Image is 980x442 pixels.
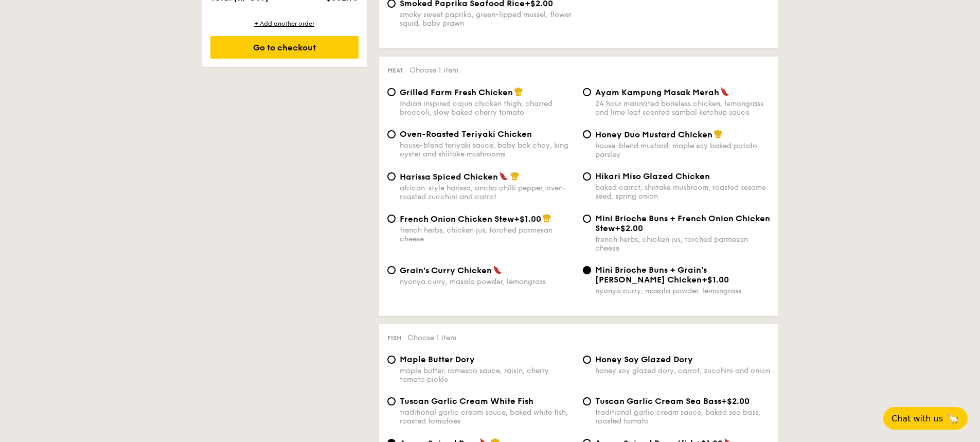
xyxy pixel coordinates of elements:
div: african-style harissa, ancho chilli pepper, oven-roasted zucchini and carrot [400,184,575,201]
input: Honey Duo Mustard Chickenhouse-blend mustard, maple soy baked potato, parsley [583,130,591,138]
div: smoky sweet paprika, green-lipped mussel, flower squid, baby prawn [400,10,575,28]
span: Tuscan Garlic Cream Sea Bass [595,396,721,406]
span: Honey Soy Glazed Dory [595,355,693,364]
div: 24 hour marinated boneless chicken, lemongrass and lime leaf scented sambal ketchup sauce [595,99,770,117]
img: icon-chef-hat.a58ddaea.svg [714,129,723,138]
input: Oven-Roasted Teriyaki Chickenhouse-blend teriyaki sauce, baby bok choy, king oyster and shiitake ... [387,130,396,138]
span: Grilled Farm Fresh Chicken [400,87,513,97]
span: Meat [387,67,403,74]
div: Go to checkout [210,36,359,59]
img: icon-spicy.37a8142b.svg [720,87,729,96]
div: french herbs, chicken jus, torched parmesan cheese [400,226,575,243]
div: baked carrot, shiitake mushroom, roasted sesame seed, spring onion [595,183,770,201]
input: Grain's Curry Chickennyonya curry, masala powder, lemongrass [387,266,396,274]
span: Grain's Curry Chicken [400,266,492,275]
span: +$1.00 [514,214,541,224]
img: icon-chef-hat.a58ddaea.svg [514,87,523,96]
div: house-blend teriyaki sauce, baby bok choy, king oyster and shiitake mushrooms [400,141,575,158]
span: Choose 1 item [407,333,456,342]
span: +$2.00 [721,396,750,406]
span: Oven-Roasted Teriyaki Chicken [400,129,532,139]
input: Hikari Miso Glazed Chickenbaked carrot, shiitake mushroom, roasted sesame seed, spring onion [583,172,591,181]
span: Ayam Kampung Masak Merah [595,87,719,97]
button: Chat with us🦙 [883,407,968,430]
img: icon-spicy.37a8142b.svg [493,265,502,274]
span: Tuscan Garlic Cream White Fish [400,396,533,406]
div: nyonya curry, masala powder, lemongrass [595,287,770,295]
div: + Add another order [210,20,359,28]
input: Ayam Kampung Masak Merah24 hour marinated boneless chicken, lemongrass and lime leaf scented samb... [583,88,591,96]
img: icon-chef-hat.a58ddaea.svg [510,171,520,181]
input: Honey Soy Glazed Doryhoney soy glazed dory, carrot, zucchini and onion [583,356,591,364]
div: nyonya curry, masala powder, lemongrass [400,277,575,286]
div: traditional garlic cream sauce, baked sea bass, roasted tomato [595,408,770,426]
img: icon-chef-hat.a58ddaea.svg [542,214,551,223]
span: Chat with us [892,414,943,423]
span: French Onion Chicken Stew [400,214,514,224]
div: honey soy glazed dory, carrot, zucchini and onion [595,366,770,375]
span: 🦙 [947,413,959,425]
div: Indian inspired cajun chicken thigh, charred broccoli, slow baked cherry tomato [400,99,575,117]
div: maple butter, romesco sauce, raisin, cherry tomato pickle [400,366,575,384]
span: +$2.00 [615,223,643,233]
span: +$1.00 [702,275,729,285]
input: Mini Brioche Buns + Grain's [PERSON_NAME] Chicken+$1.00nyonya curry, masala powder, lemongrass [583,266,591,274]
div: house-blend mustard, maple soy baked potato, parsley [595,142,770,159]
input: Tuscan Garlic Cream White Fishtraditional garlic cream sauce, baked white fish, roasted tomatoes [387,397,396,405]
input: Maple Butter Dorymaple butter, romesco sauce, raisin, cherry tomato pickle [387,356,396,364]
span: Choose 1 item [409,66,458,75]
img: icon-spicy.37a8142b.svg [499,171,508,181]
div: french herbs, chicken jus, torched parmesan cheese [595,235,770,253]
input: Grilled Farm Fresh ChickenIndian inspired cajun chicken thigh, charred broccoli, slow baked cherr... [387,88,396,96]
span: Mini Brioche Buns + French Onion Chicken Stew [595,214,770,233]
span: Harissa Spiced Chicken [400,172,498,182]
div: traditional garlic cream sauce, baked white fish, roasted tomatoes [400,408,575,426]
input: French Onion Chicken Stew+$1.00french herbs, chicken jus, torched parmesan cheese [387,215,396,223]
input: Tuscan Garlic Cream Sea Bass+$2.00traditional garlic cream sauce, baked sea bass, roasted tomato [583,397,591,405]
input: Mini Brioche Buns + French Onion Chicken Stew+$2.00french herbs, chicken jus, torched parmesan ch... [583,215,591,223]
span: Maple Butter Dory [400,355,475,364]
span: Mini Brioche Buns + Grain's [PERSON_NAME] Chicken [595,265,707,285]
span: Hikari Miso Glazed Chicken [595,171,710,181]
span: Fish [387,334,401,342]
input: Harissa Spiced Chickenafrican-style harissa, ancho chilli pepper, oven-roasted zucchini and carrot [387,172,396,181]
span: Honey Duo Mustard Chicken [595,130,712,139]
